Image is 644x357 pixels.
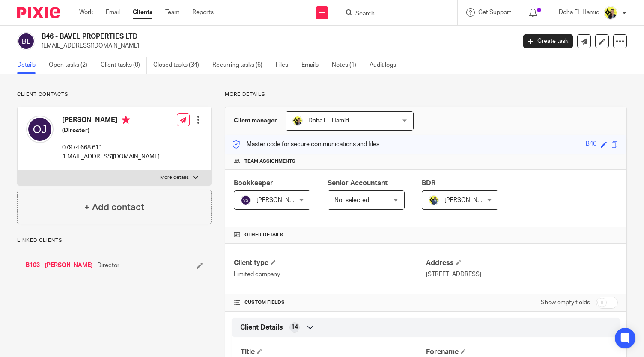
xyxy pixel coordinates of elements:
[192,8,214,17] a: Reports
[244,158,295,165] span: Team assignments
[334,197,369,203] span: Not selected
[328,180,388,187] span: Senior Accountant
[122,116,130,124] i: Primary
[241,348,426,357] h4: Title
[240,323,283,332] span: Client Details
[276,57,295,74] a: Files
[234,270,426,279] p: Limited company
[256,197,304,203] span: [PERSON_NAME]
[212,57,269,74] a: Recurring tasks (6)
[84,201,144,214] h4: + Add contact
[26,116,54,143] img: svg%3E
[370,57,402,74] a: Audit logs
[160,174,189,181] p: More details
[559,8,599,17] p: Doha EL Hamid
[79,8,93,17] a: Work
[26,261,93,270] a: B103 - [PERSON_NAME]
[62,126,160,135] h5: (Director)
[355,10,432,18] input: Search
[49,57,94,74] a: Open tasks (2)
[426,348,611,357] h4: Forename
[523,34,573,48] a: Create task
[478,9,511,15] span: Get Support
[17,91,212,98] p: Client contacts
[62,143,160,152] p: 07974 668 611
[426,270,618,279] p: [STREET_ADDRESS]
[17,7,60,18] img: Pixie
[97,261,119,270] span: Director
[225,91,627,98] p: More details
[426,259,618,268] h4: Address
[153,57,206,74] a: Closed tasks (34)
[17,57,42,74] a: Details
[101,57,147,74] a: Client tasks (0)
[17,32,35,50] img: svg%3E
[308,118,349,124] span: Doha EL Hamid
[232,140,379,149] p: Master code for secure communications and files
[444,197,492,203] span: [PERSON_NAME]
[62,116,160,126] h4: [PERSON_NAME]
[241,195,251,205] img: svg%3E
[292,116,303,126] img: Doha-Starbridge.jpg
[234,299,426,306] h4: CUSTOM FIELDS
[234,259,426,268] h4: Client type
[586,140,596,149] div: B46
[165,8,179,17] a: Team
[422,180,435,187] span: BDR
[429,195,439,205] img: Dennis-Starbridge.jpg
[234,116,277,125] h3: Client manager
[62,152,160,161] p: [EMAIL_ADDRESS][DOMAIN_NAME]
[301,57,325,74] a: Emails
[291,323,298,332] span: 14
[42,32,417,41] h2: B46 - BAVEL PROPERTIES LTD
[42,42,510,50] p: [EMAIL_ADDRESS][DOMAIN_NAME]
[133,8,152,17] a: Clients
[234,180,273,187] span: Bookkeeper
[244,232,283,238] span: Other details
[332,57,363,74] a: Notes (1)
[17,237,212,244] p: Linked clients
[106,8,120,17] a: Email
[604,6,617,20] img: Doha-Starbridge.jpg
[541,298,590,307] label: Show empty fields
